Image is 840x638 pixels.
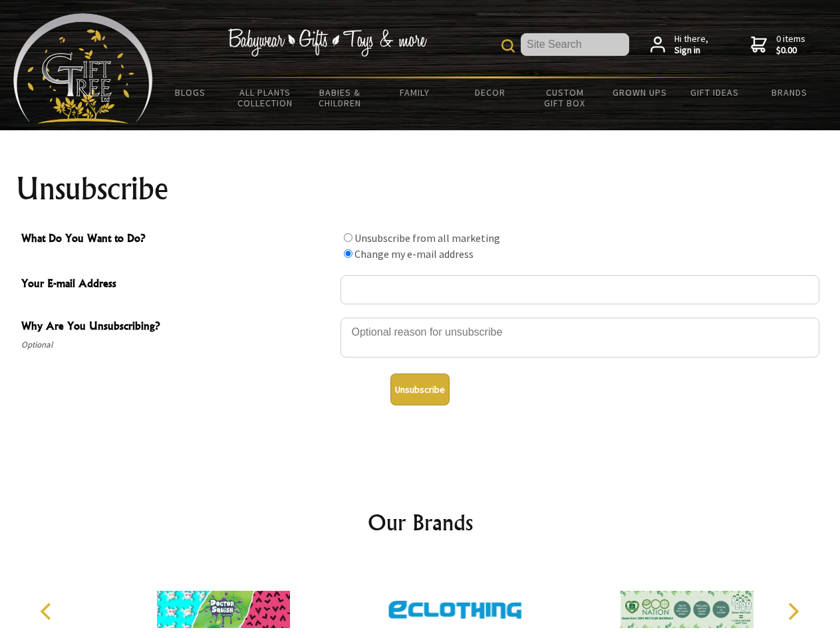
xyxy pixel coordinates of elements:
input: What Do You Want to Do? [344,249,352,258]
a: Grown Ups [602,78,677,106]
a: Gift Ideas [677,78,752,106]
label: Change my e-mail address [354,247,474,261]
strong: Sign in [674,45,708,56]
a: Brands [752,78,827,106]
a: Hi there,Sign in [650,33,708,56]
button: Next [778,597,807,626]
img: Babyware - Gifts - Toys and more... [13,13,153,124]
a: Custom Gift Box [527,78,603,117]
a: 0 items$0.00 [751,33,805,56]
a: Decor [452,78,527,106]
a: Family [378,78,453,106]
span: Your E-mail Address [21,275,334,294]
span: What Do You Want to Do? [21,230,334,249]
h1: Unsubscribe [16,173,825,205]
button: Previous [33,597,63,626]
span: Optional [21,337,334,353]
label: Unsubscribe from all marketing [354,231,500,245]
input: What Do You Want to Do? [344,233,352,242]
h2: Our Brands [27,506,814,538]
a: BLOGS [153,78,228,106]
span: 0 items [776,33,805,56]
a: Babies & Children [303,78,378,117]
span: Hi there, [674,33,708,56]
input: Site Search [521,33,629,56]
button: Unsubscribe [390,373,450,405]
textarea: Why Are You Unsubscribing? [341,318,819,358]
span: Why Are You Unsubscribing? [21,318,334,337]
input: Your E-mail Address [341,275,819,304]
strong: $0.00 [776,45,805,56]
img: Babywear - Gifts - Toys & more [227,29,427,56]
a: All Plants Collection [228,78,303,117]
img: product search [501,39,515,53]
